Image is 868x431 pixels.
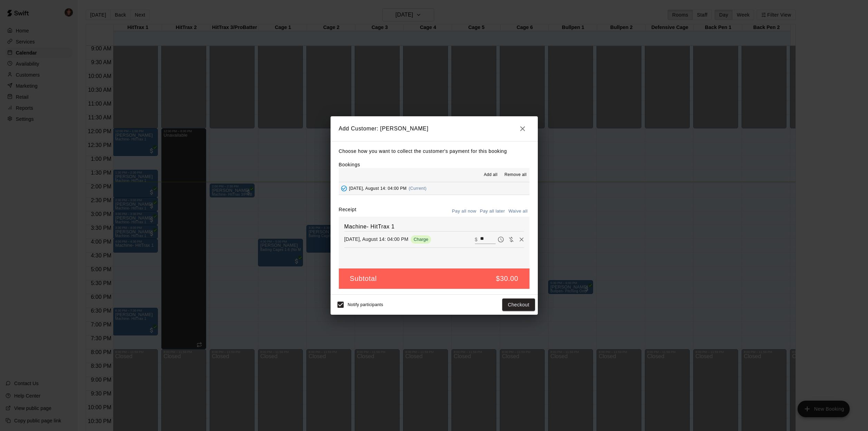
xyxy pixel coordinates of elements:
[350,274,377,283] h5: Subtotal
[502,298,535,311] button: Checkout
[450,206,478,217] button: Pay all now
[475,236,478,243] p: $
[478,206,507,217] button: Pay all later
[344,222,524,231] h6: Machine- HitTrax 1
[331,116,538,141] h2: Add Customer: [PERSON_NAME]
[348,302,383,307] span: Notify participants
[496,274,518,283] h5: $30.00
[409,186,427,191] span: (Current)
[344,236,409,243] p: [DATE], August 14: 04:00 PM
[339,206,356,217] label: Receipt
[339,162,360,167] label: Bookings
[507,206,530,217] button: Waive all
[496,236,506,242] span: Pay later
[339,147,530,156] p: Choose how you want to collect the customer's payment for this booking
[484,172,498,178] span: Add all
[411,237,431,242] span: Charge
[349,186,407,191] span: [DATE], August 14: 04:00 PM
[339,182,530,195] button: Added - Collect Payment[DATE], August 14: 04:00 PM(Current)
[506,236,516,242] span: Waive payment
[479,169,502,180] button: Add all
[516,234,527,245] button: Remove
[504,172,526,178] span: Remove all
[339,183,349,194] button: Added - Collect Payment
[502,169,529,180] button: Remove all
